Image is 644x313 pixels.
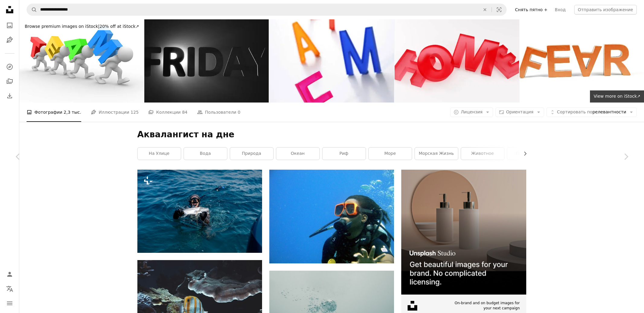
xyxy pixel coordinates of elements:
ya-tr-span: Аквалангист на дне [137,129,235,139]
a: На улице [138,148,181,160]
a: История загрузок [4,90,16,102]
ya-tr-span: Снять пятно + [515,7,548,12]
ya-tr-span: животное [471,151,494,156]
ya-tr-span: Вход [555,7,566,12]
ya-tr-span: Коллекции [156,109,181,116]
span: On-brand and on budget images for your next campaign [451,301,520,311]
ya-tr-span: риф [339,151,348,156]
img: Luxury glass red inscription home on grey podium, soft light, front view smooth background, 3d re... [395,19,519,103]
button: Отправить изображение [574,5,637,15]
ya-tr-span: Пользователи [205,109,236,116]
ya-tr-span: океан [291,151,305,156]
button: Меню [4,297,16,309]
img: Fear - makes you headless [520,19,644,103]
ya-tr-span: 84 [182,110,187,115]
img: file-1715714113747-b8b0561c490eimage [401,170,526,295]
img: человек в гидрокостюме и очках для подводного плавания в воде [269,170,394,263]
ya-tr-span: вода [200,151,211,156]
a: вода [184,148,227,160]
form: Поиск визуальных элементов по всему сайту [27,4,507,16]
ya-tr-span: Иллюстрации [99,109,129,116]
a: подводный [507,148,550,160]
button: Очистить [478,4,492,15]
ya-tr-span: морская жизнь [419,151,454,156]
ya-tr-span: релевантности [592,109,626,114]
a: Природа [230,148,273,160]
button: Ориентация [495,107,544,117]
span: View more on iStock ↗ [594,94,640,99]
a: Фото [4,19,16,31]
span: 20% off at iStock ↗ [25,24,139,29]
img: Teamwork [19,19,144,103]
a: Снять пятно + [511,5,551,15]
img: Alphabets [269,19,394,103]
a: Далее [608,128,644,186]
ya-tr-span: 0 [238,110,240,115]
a: Иллюстрации [4,34,16,46]
ya-tr-span: подводный [516,151,542,156]
a: риф [322,148,366,160]
img: Человек в воде с рыбой [137,170,262,253]
a: View more on iStock↗ [590,90,644,103]
a: Вход [551,5,569,15]
button: Лицензия [450,107,493,117]
ya-tr-span: Ориентация [506,109,533,114]
a: человек в гидрокостюме и очках для подводного плавания в воде [269,214,394,219]
a: Иллюстрации 125 [91,103,139,122]
button: Сортировать порелевантности [546,107,637,117]
ya-tr-span: Природа [242,151,261,156]
a: животное [461,148,504,160]
a: Войдите в систему / Зарегистрируйтесь [4,268,16,280]
a: океан [276,148,319,160]
ya-tr-span: Сортировать по [557,109,592,114]
ya-tr-span: На улице [149,151,169,156]
a: море [369,148,412,160]
ya-tr-span: 125 [131,110,139,115]
a: Коллекции 84 [148,103,187,122]
img: file-1631678316303-ed18b8b5cb9cimage [408,301,417,311]
a: Коллекции [4,75,16,87]
button: Язык [4,283,16,295]
a: Исследовать [4,61,16,73]
a: Человек в воде с рыбой [137,208,262,214]
button: прокрутите список вправо [520,148,526,160]
a: морская жизнь [415,148,458,160]
a: Пользователи 0 [197,103,240,122]
ya-tr-span: Лицензия [461,109,482,114]
ya-tr-span: море [384,151,396,156]
button: Поиск Unsplash [27,4,37,15]
span: Browse premium images on iStock | [25,24,99,29]
a: Рыба, которая плавает в воде [137,298,262,304]
a: Browse premium images on iStock|20% off at iStock↗ [19,19,145,34]
ya-tr-span: Отправить изображение [578,7,633,12]
button: Визуальный поиск [492,4,506,15]
img: Black Friday abstract illustration. Text in the spotlight. [144,19,269,103]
